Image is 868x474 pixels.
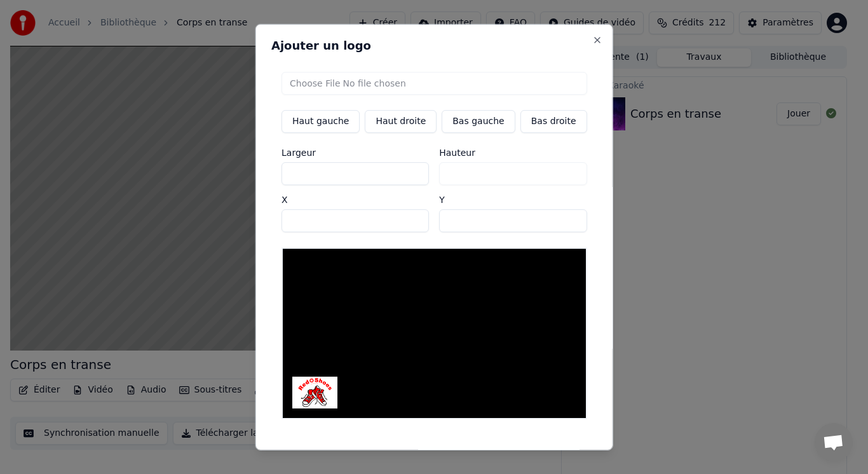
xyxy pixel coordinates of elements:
[520,109,587,132] button: Bas droite
[439,148,587,157] label: Hauteur
[442,109,515,132] button: Bas gauche
[292,377,337,408] img: Logo
[281,148,429,157] label: Largeur
[281,109,360,132] button: Haut gauche
[439,195,587,204] label: Y
[271,39,597,51] h2: Ajouter un logo
[281,195,429,204] label: X
[458,450,514,473] button: Annuler
[520,450,597,473] button: Sauvegarder
[365,109,437,132] button: Haut droite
